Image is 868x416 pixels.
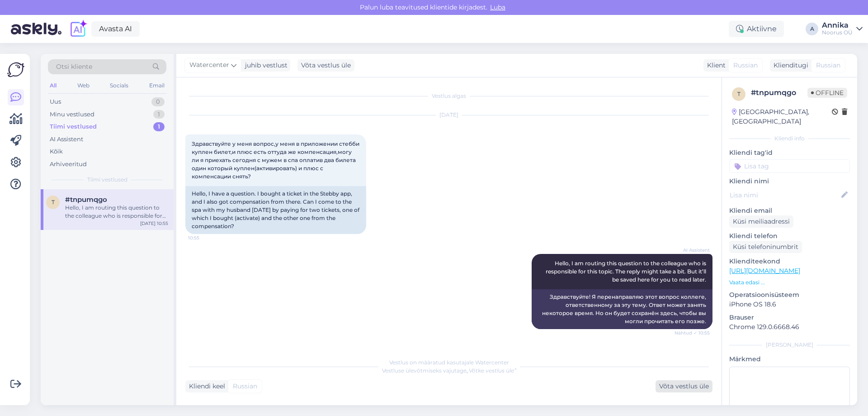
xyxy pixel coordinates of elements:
[729,148,850,158] p: Kliendi tag'id
[389,359,509,366] span: Vestlus on määratud kasutajale Watercenter
[108,80,130,91] div: Socials
[729,257,850,266] p: Klienditeekond
[729,134,850,143] div: Kliendi info
[56,62,92,72] span: Otsi kliente
[703,61,726,70] div: Klient
[729,215,793,228] div: Küsi meiliaadressi
[50,97,61,106] div: Uus
[729,354,850,364] p: Märkmed
[241,61,288,70] div: juhib vestlust
[770,61,808,70] div: Klienditugi
[729,231,850,241] p: Kliendi telefon
[69,19,88,38] img: explore-ai
[185,186,366,234] div: Hello, I have a question. I bought a ticket in the Stebby app, and I also got compensation from t...
[546,260,708,283] span: Hello, I am routing this question to the colleague who is responsible for this topic. The reply m...
[730,190,840,200] input: Lisa nimi
[729,241,802,253] div: Küsi telefoninumbrit
[729,341,850,349] div: [PERSON_NAME]
[532,289,712,329] div: Здравствуйте! Я перенаправляю этот вопрос коллеге, ответственному за эту тему. Ответ может занять...
[737,91,741,97] span: t
[91,21,140,37] a: Avasta AI
[153,122,165,131] div: 1
[65,196,107,204] span: #tnpumqgo
[140,220,168,227] div: [DATE] 10:55
[751,87,807,98] div: # tnpumqgo
[467,367,516,374] i: „Võtke vestlus üle”
[732,107,832,126] div: [GEOGRAPHIC_DATA], [GEOGRAPHIC_DATA]
[822,29,853,36] div: Noorus OÜ
[185,92,712,100] div: Vestlus algas
[729,267,800,275] a: [URL][DOMAIN_NAME]
[192,140,361,180] span: Здравствуйте у меня вопрос,у меня в приложении стебби куплен билет,и плюс есть оттуда же компенса...
[87,176,127,184] span: Tiimi vestlused
[382,367,516,374] span: Vestluse ülevõtmiseks vajutage
[185,382,225,391] div: Kliendi keel
[729,21,784,37] div: Aktiivne
[151,97,165,106] div: 0
[52,199,55,206] span: t
[50,135,83,144] div: AI Assistent
[733,61,758,70] span: Russian
[676,247,710,253] span: AI Assistent
[729,177,850,186] p: Kliendi nimi
[50,110,94,119] div: Minu vestlused
[729,313,850,322] p: Brauser
[7,61,24,78] img: Askly Logo
[75,80,91,91] div: Web
[50,122,97,131] div: Tiimi vestlused
[729,206,850,215] p: Kliendi email
[50,160,87,169] div: Arhiveeritud
[153,110,165,119] div: 1
[48,80,58,91] div: All
[729,322,850,332] p: Chrome 129.0.6668.46
[806,23,818,35] div: A
[189,60,229,70] span: Watercenter
[233,382,257,391] span: Russian
[822,22,853,29] div: Annika
[188,234,222,241] span: 10:55
[729,290,850,300] p: Operatsioonisüsteem
[487,3,508,11] span: Luba
[729,278,850,287] p: Vaata edasi ...
[807,88,847,98] span: Offline
[185,111,712,119] div: [DATE]
[816,61,840,70] span: Russian
[656,380,712,392] div: Võta vestlus üle
[729,300,850,309] p: iPhone OS 18.6
[822,22,863,36] a: AnnikaNoorus OÜ
[147,80,166,91] div: Email
[50,147,63,156] div: Kõik
[675,330,710,336] span: Nähtud ✓ 10:55
[297,59,354,72] div: Võta vestlus üle
[65,204,168,220] div: Hello, I am routing this question to the colleague who is responsible for this topic. The reply m...
[729,159,850,173] input: Lisa tag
